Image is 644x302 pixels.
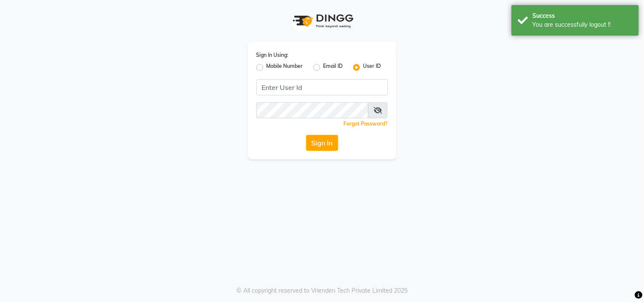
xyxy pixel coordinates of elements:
[344,120,388,127] a: Forgot Password?
[306,135,338,151] button: Sign In
[323,62,343,73] label: Email ID
[256,51,289,59] label: Sign In Using:
[267,62,303,73] label: Mobile Number
[533,20,633,29] div: You are successfully logout !!
[288,8,356,34] img: logo1.svg
[533,11,633,20] div: Success
[256,102,369,118] input: Username
[363,62,381,73] label: User ID
[256,79,388,95] input: Username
